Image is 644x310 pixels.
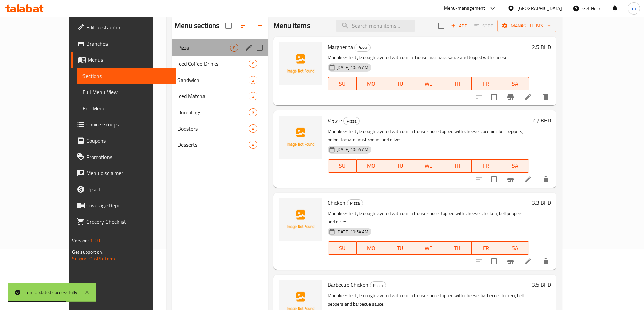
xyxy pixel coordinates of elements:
span: SA [503,79,526,89]
a: Sections [77,68,176,84]
span: Menu disclaimer [86,169,171,177]
span: Iced Coffee Drinks [177,60,249,68]
div: Desserts4 [172,137,268,153]
span: Pizza [355,44,370,51]
span: Sandwich [177,76,249,84]
span: Select all sections [221,19,236,33]
button: TH [443,159,472,173]
div: items [249,92,257,100]
div: items [230,44,238,52]
button: TH [443,77,472,90]
span: Grocery Checklist [86,218,171,226]
span: Desserts [177,141,249,149]
span: Choice Groups [86,120,171,129]
button: MO [357,159,385,173]
span: SA [503,243,526,253]
button: Branch-specific-item [502,89,519,105]
a: Choice Groups [71,116,176,133]
span: [DATE] 10:54 AM [334,229,371,235]
nav: Menu sections [172,37,268,156]
span: 3 [249,93,257,100]
div: Pizza8edit [172,39,268,56]
span: Sections [82,72,171,80]
span: Select to update [487,172,501,187]
img: Margherita [279,42,322,85]
span: Menus [88,56,171,64]
div: Item updated successfully [24,289,77,296]
button: Add [448,21,470,31]
a: Coupons [71,133,176,149]
span: Barbecue Chicken [328,280,368,290]
button: SA [500,159,529,173]
span: Edit Restaurant [86,23,171,31]
span: Promotions [86,153,171,161]
span: TU [388,243,411,253]
button: TH [443,241,472,255]
span: Pizza [344,117,359,125]
span: Coupons [86,137,171,145]
button: Branch-specific-item [502,253,519,270]
span: Margherita [328,42,353,52]
button: edit [244,43,254,53]
button: SU [328,77,357,90]
span: Upsell [86,185,171,193]
span: Edit Menu [82,104,171,112]
a: Coverage Report [71,197,176,214]
span: Pizza [347,199,363,207]
span: Dumplings [177,108,249,116]
span: [DATE] 10:54 AM [334,146,371,153]
div: Iced Matcha [177,92,249,100]
span: SU [331,161,354,171]
span: 4 [249,125,257,132]
h6: 2.5 BHD [532,42,551,52]
p: Manakeesh style dough layered with our in-house marinara sauce and topped with cheese [328,53,529,62]
span: FR [474,161,498,171]
a: Promotions [71,149,176,165]
span: Veggie [328,115,342,125]
button: TU [385,241,414,255]
div: Iced Coffee Drinks9 [172,56,268,72]
span: Sort sections [236,18,252,34]
span: SA [503,161,526,171]
div: items [249,60,257,68]
button: WE [414,241,443,255]
span: SU [331,79,354,89]
span: Chicken [328,198,345,208]
button: SU [328,159,357,173]
button: TU [385,77,414,90]
span: Select to update [487,254,501,269]
a: Branches [71,35,176,52]
span: WE [417,79,440,89]
span: TU [388,161,411,171]
span: TH [446,161,469,171]
p: Manakeesh style dough layered with our in house sauce, topped with cheese, chicken, bell peppers ... [328,209,529,226]
button: SA [500,77,529,90]
span: Branches [86,39,171,48]
span: SU [331,243,354,253]
div: Dumplings3 [172,104,268,120]
span: 4 [249,142,257,148]
span: Version: [72,236,89,245]
span: FR [474,243,498,253]
button: TU [385,159,414,173]
button: WE [414,159,443,173]
span: TU [388,79,411,89]
span: Coverage Report [86,201,171,209]
span: 9 [249,61,257,67]
div: items [249,108,257,116]
span: TH [446,79,469,89]
div: items [249,76,257,84]
span: Pizza [370,282,386,289]
span: Manage items [503,22,551,30]
span: MO [359,79,383,89]
div: Pizza [370,281,386,289]
h6: 3.3 BHD [532,198,551,207]
p: Manakeesh style dough layered with our in house sauce topped with cheese, barbecue chicken, bell ... [328,291,529,308]
a: Grocery Checklist [71,214,176,230]
button: MO [357,77,385,90]
a: Edit Restaurant [71,19,176,35]
button: delete [538,89,554,105]
button: Add section [252,18,268,34]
